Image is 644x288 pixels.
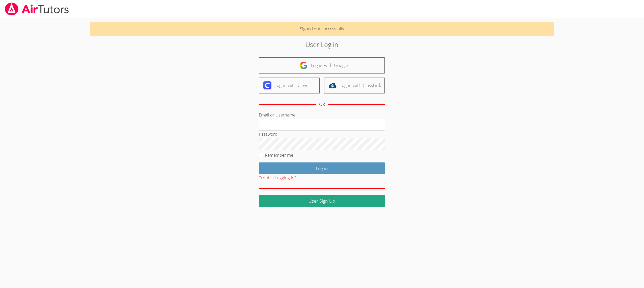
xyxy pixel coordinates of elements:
[319,101,325,108] div: OR
[265,152,293,158] label: Remember me
[259,112,295,118] label: Email or Username
[259,57,385,73] a: Log in with Google
[90,22,554,36] p: Signed out successfully
[4,3,69,15] img: airtutors_banner-c4298cdbf04f3fff15de1276eac7730deb9818008684d7c2e4769d2f7ddbe033.png
[259,131,277,137] label: Password
[259,195,385,207] a: User Sign Up
[259,174,296,182] button: Trouble Logging In?
[259,162,385,174] input: Log in
[324,78,385,93] a: Log in with ClassLink
[263,81,271,89] img: clever-logo-6eab21bc6e7a338710f1a6ff85c0baf02591cd810cc4098c63d3a4b26e2feb20.svg
[148,40,496,49] h2: User Log in
[300,61,308,69] img: google-logo-50288ca7cdecda66e5e0955fdab243c47b7ad437acaf1139b6f446037453330a.svg
[328,81,337,89] img: classlink-logo-d6bb404cc1216ec64c9a2012d9dc4662098be43eaf13dc465df04b49fa7ab582.svg
[259,78,320,93] a: Log in with Clever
